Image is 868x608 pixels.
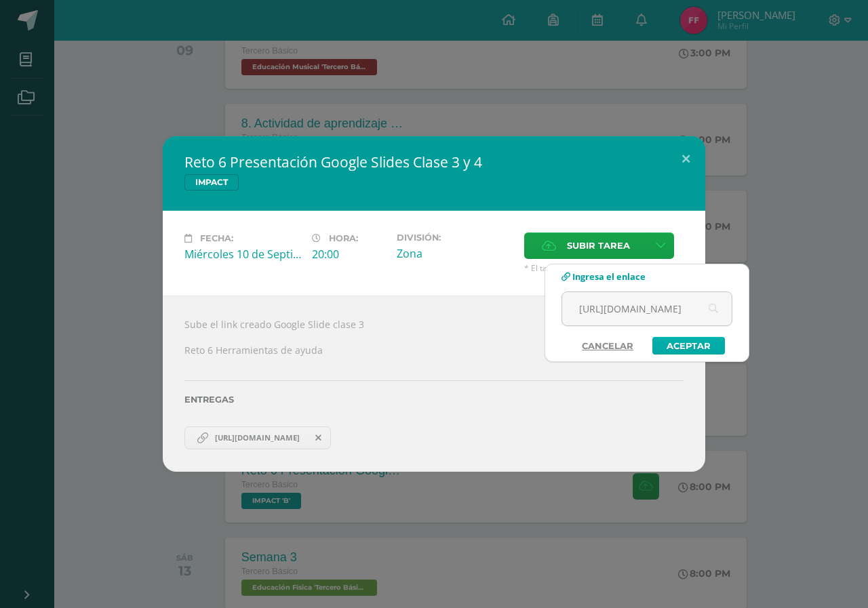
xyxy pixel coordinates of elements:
[163,296,705,472] div: Sube el link creado Google Slide clase 3 Reto 6 Herramientas de ayuda
[572,270,646,283] span: Ingresa el enlace
[329,233,358,243] span: Hora:
[200,233,233,243] span: Fecha:
[307,430,330,445] span: Remover entrega
[184,394,684,405] label: Entregas
[567,233,630,258] span: Subir tarea
[312,247,386,262] div: 20:00
[667,136,705,182] button: Close (Esc)
[184,247,301,262] div: Miércoles 10 de Septiembre
[208,432,307,443] span: [URL][DOMAIN_NAME]
[652,337,725,354] a: Aceptar
[562,292,732,325] input: Ej. www.google.com
[524,262,684,274] span: * El tamaño máximo permitido es 50 MB
[568,337,647,354] a: Cancelar
[184,426,331,449] a: https://docs.google.com/presentation/d/1nPcXZ2HHXbiXXLhctcaNDTowgG4tBgPai0h1BOP9440/edit?usp=sharing
[184,153,684,171] h2: Reto 6 Presentación Google Slides Clase 3 y 4
[184,174,239,190] span: IMPACT
[397,232,513,243] label: División:
[397,246,513,261] div: Zona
